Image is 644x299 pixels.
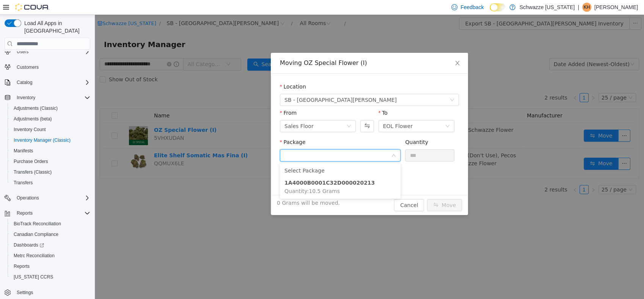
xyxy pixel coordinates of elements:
[185,124,210,130] label: Package
[8,250,93,261] button: Metrc Reconciliation
[14,47,31,56] button: Users
[8,177,93,188] button: Transfers
[14,148,33,154] span: Manifests
[17,210,33,216] span: Reports
[190,106,219,117] div: Sales Floor
[14,137,71,143] span: Inventory Manager (Classic)
[11,136,74,145] a: Inventory Manager (Classic)
[460,3,484,11] span: Feedback
[310,124,333,130] label: Quantity
[284,95,293,101] label: To
[14,47,90,56] span: Users
[14,93,90,102] span: Inventory
[185,44,364,52] div: Moving OZ Special Flower (I)
[17,49,28,55] span: Users
[11,125,90,134] span: Inventory Count
[14,158,48,165] span: Purchase Orders
[11,125,49,134] a: Inventory Count
[11,157,51,166] a: Purchase Orders
[14,78,35,87] button: Catalog
[190,165,280,171] strong: 1A4000B0001C32D000020213
[11,251,90,260] span: Metrc Reconciliation
[8,124,93,135] button: Inventory Count
[185,95,202,101] label: From
[8,114,93,124] button: Adjustments (beta)
[14,93,38,102] button: Inventory
[299,184,329,196] button: Cancel
[265,105,279,117] button: Swap
[2,208,93,218] button: Reports
[297,138,301,144] i: icon: down
[11,136,90,145] span: Inventory Manager (Classic)
[11,230,61,239] a: Canadian Compliance
[2,46,93,57] button: Users
[17,79,32,85] span: Catalog
[8,135,93,146] button: Inventory Manager (Classic)
[2,62,93,73] button: Customers
[11,114,55,123] a: Adjustments (beta)
[11,104,61,113] a: Adjustments (Classic)
[14,221,61,227] span: BioTrack Reconciliation
[519,3,575,12] p: Schwazze [US_STATE]
[252,109,256,114] i: icon: down
[352,38,373,59] button: Close
[14,274,53,280] span: [US_STATE] CCRS
[8,229,93,240] button: Canadian Compliance
[14,78,90,87] span: Catalog
[190,173,245,179] span: Quantity : 10.5 Grams
[14,62,90,72] span: Customers
[578,3,579,12] p: |
[2,77,93,88] button: Catalog
[8,167,93,177] button: Transfers (Classic)
[14,127,46,133] span: Inventory Count
[15,3,49,11] img: Cova
[14,209,36,218] button: Reports
[582,3,591,12] div: Krystal Hernandez
[584,3,590,12] span: KH
[490,3,506,11] input: Dark Mode
[14,193,42,202] button: Operations
[190,79,302,91] span: SB - Fort Collins
[11,240,47,250] a: Dashboards
[11,272,56,282] a: [US_STATE] CCRS
[14,209,90,218] span: Reports
[182,184,245,192] span: 0 Grams will be moved.
[11,240,90,250] span: Dashboards
[2,193,93,203] button: Operations
[350,109,355,114] i: icon: down
[360,45,366,51] i: icon: close
[11,157,90,166] span: Purchase Orders
[11,114,90,123] span: Adjustments (beta)
[288,106,318,117] div: EOL Flower
[11,104,90,113] span: Adjustments (Classic)
[14,253,55,259] span: Metrc Reconciliation
[185,162,306,182] li: 1A4000B0001C32D000020213
[11,168,55,177] a: Transfers (Classic)
[185,69,211,75] label: Location
[8,272,93,282] button: [US_STATE] CCRS
[14,231,58,237] span: Canadian Compliance
[311,135,359,146] input: Quantity
[8,146,93,156] button: Manifests
[11,251,58,260] a: Metrc Reconciliation
[14,288,36,297] a: Settings
[14,116,52,122] span: Adjustments (beta)
[8,156,93,167] button: Purchase Orders
[2,92,93,103] button: Inventory
[11,219,90,228] span: BioTrack Reconciliation
[355,83,360,88] i: icon: down
[14,242,44,248] span: Dashboards
[14,63,42,72] a: Customers
[11,230,90,239] span: Canadian Compliance
[185,150,306,162] li: Select Package
[14,180,33,186] span: Transfers
[14,263,30,269] span: Reports
[17,290,33,296] span: Settings
[11,178,90,187] span: Transfers
[11,262,33,271] a: Reports
[8,261,93,272] button: Reports
[14,288,90,297] span: Settings
[2,287,93,298] button: Settings
[11,272,90,282] span: Washington CCRS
